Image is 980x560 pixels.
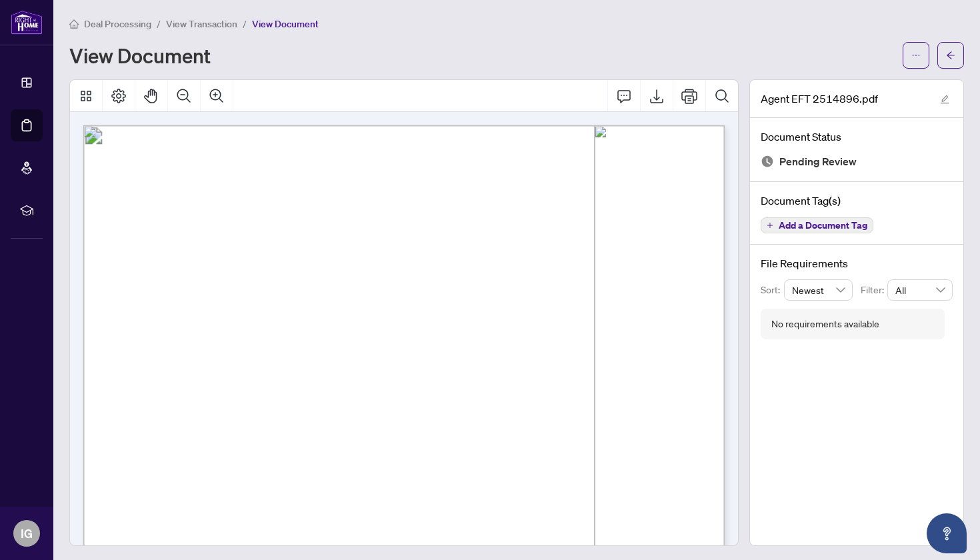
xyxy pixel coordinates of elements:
p: Sort: [761,283,784,297]
p: Filter: [861,283,887,297]
li: / [157,16,161,31]
span: home [69,19,79,29]
h4: File Requirements [761,255,953,271]
span: ellipsis [911,51,921,60]
span: Newest [792,280,845,300]
h4: Document Tag(s) [761,193,953,209]
span: arrow-left [946,51,955,60]
span: View Transaction [166,18,237,30]
div: No requirements available [771,317,879,331]
span: Pending Review [779,153,857,171]
span: plus [767,222,773,229]
h1: View Document [69,45,211,66]
span: All [895,280,945,300]
span: Deal Processing [84,18,151,30]
span: IG [21,524,33,543]
span: Agent EFT 2514896.pdf [761,91,878,107]
li: / [243,16,247,31]
img: logo [11,10,43,35]
span: Add a Document Tag [779,221,867,230]
span: edit [940,95,949,104]
img: Document Status [761,155,774,168]
button: Open asap [927,513,967,553]
button: Add a Document Tag [761,217,873,233]
span: View Document [252,18,319,30]
h4: Document Status [761,129,953,145]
